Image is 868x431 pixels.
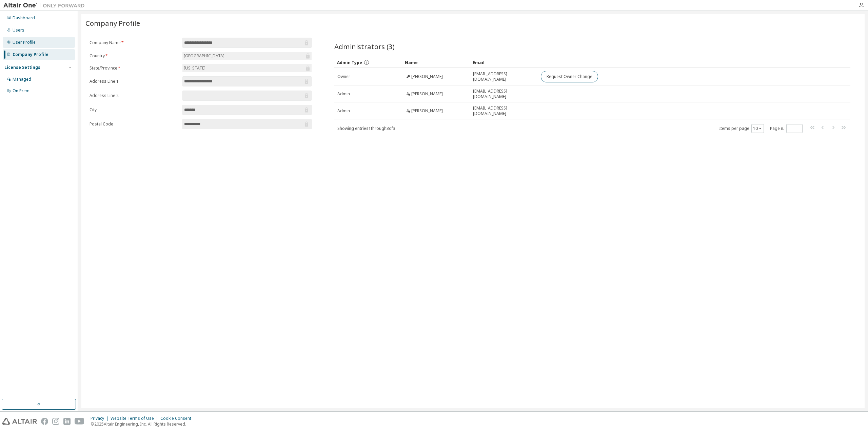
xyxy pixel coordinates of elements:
label: City [90,107,178,113]
div: Name [405,57,467,68]
span: Page n. [770,124,803,133]
div: Website Terms of Use [111,416,160,421]
img: altair_logo.svg [2,418,37,425]
div: License Settings [4,65,40,70]
label: Company Name [90,40,178,45]
div: Privacy [91,416,111,421]
div: Dashboard [13,15,35,21]
div: On Prem [13,88,29,94]
div: Company Profile [13,52,48,57]
span: Owner [337,74,350,79]
img: instagram.svg [52,418,59,425]
span: [PERSON_NAME] [411,74,443,79]
div: Users [13,27,24,33]
img: facebook.svg [41,418,48,425]
div: User Profile [13,40,36,45]
img: linkedin.svg [63,418,71,425]
label: Postal Code [90,121,178,127]
div: [US_STATE] [183,64,206,72]
label: Address Line 1 [90,79,178,84]
div: Email [473,57,535,68]
img: Altair One [3,2,88,9]
img: youtube.svg [75,418,84,425]
button: 10 [753,126,762,131]
span: [PERSON_NAME] [411,91,443,97]
button: Request Owner Change [541,71,598,82]
span: Admin Type [337,60,362,65]
span: [EMAIL_ADDRESS][DOMAIN_NAME] [473,71,535,82]
div: [US_STATE] [182,64,312,72]
div: Cookie Consent [160,416,195,421]
div: [GEOGRAPHIC_DATA] [183,52,225,60]
label: State/Province [90,65,178,71]
span: Company Profile [85,18,140,28]
div: Managed [13,77,31,82]
p: © 2025 Altair Engineering, Inc. All Rights Reserved. [91,421,195,427]
span: [EMAIL_ADDRESS][DOMAIN_NAME] [473,89,535,99]
span: [PERSON_NAME] [411,108,443,114]
label: Address Line 2 [90,93,178,98]
span: Admin [337,108,350,114]
span: Showing entries 1 through 3 of 3 [337,125,395,131]
span: [EMAIL_ADDRESS][DOMAIN_NAME] [473,105,535,116]
div: [GEOGRAPHIC_DATA] [182,52,312,60]
label: Country [90,53,178,59]
span: Items per page [719,124,764,133]
span: Administrators (3) [334,42,395,51]
span: Admin [337,91,350,97]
